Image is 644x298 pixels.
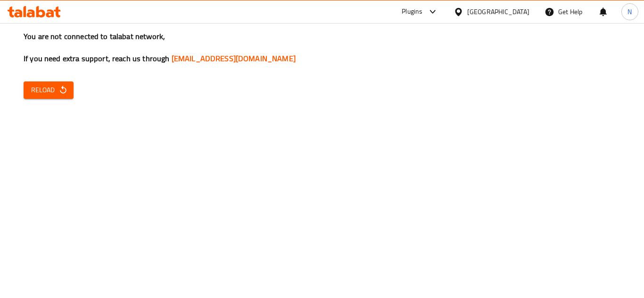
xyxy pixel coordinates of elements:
[467,7,529,17] div: [GEOGRAPHIC_DATA]
[24,31,620,64] h3: You are not connected to talabat network, If you need extra support, reach us through
[31,84,66,96] span: Reload
[627,7,632,17] span: N
[172,51,296,65] a: [EMAIL_ADDRESS][DOMAIN_NAME]
[402,6,422,17] div: Plugins
[24,81,74,99] button: Reload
